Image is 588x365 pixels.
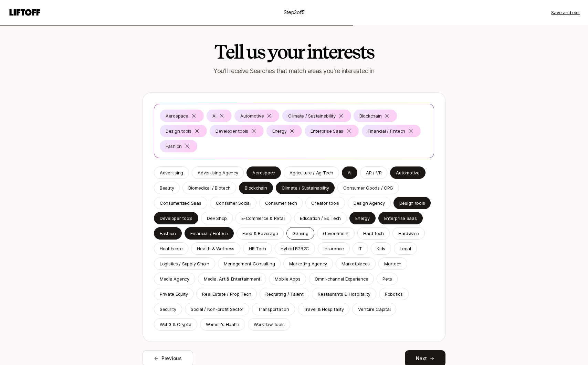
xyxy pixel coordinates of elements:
[377,245,385,252] div: Kids
[190,230,228,237] p: Financial / Fintech
[275,275,300,282] p: Mobile Apps
[292,230,308,237] p: Gaming
[289,260,327,267] p: Marketing Agency
[197,245,234,252] p: Health & Wellness
[318,291,370,297] p: Restaurants & Hospitality
[166,128,191,134] p: Design tools
[382,275,392,282] div: Pets
[354,200,385,206] div: Design Agency
[198,169,238,176] div: Advertising Agency
[265,291,303,297] div: Recruiting / Talent
[160,306,176,313] p: Security
[288,112,336,119] p: Climate / Sustainability
[343,184,393,191] p: Consumer Goods / CPG
[242,230,278,237] p: Food & Beverage
[240,112,264,119] p: Automotive
[400,245,411,252] div: Legal
[161,354,182,363] span: Previous
[282,184,329,191] p: Climate / Sustainability
[139,66,449,76] p: You'll receive Searches that match areas you're interested in
[160,230,176,237] p: Fashion
[363,230,384,237] p: Hard tech
[272,128,286,134] p: Energy
[160,321,191,328] p: Web3 & Crypto
[207,215,227,222] p: Dev Shop
[399,200,425,206] p: Design tools
[358,306,390,313] p: Venture Capital
[290,169,333,176] div: Agriculture / Ag Tech
[224,260,275,267] div: Management Consulting
[384,260,401,267] p: Martech
[342,260,370,267] p: Marketplaces
[245,184,267,191] div: Blockchain
[355,215,369,222] p: Energy
[304,306,344,313] div: Travel & Hospitality
[166,112,188,119] div: Aerospace
[160,291,188,297] p: Private Equity
[311,200,339,206] p: Creator tools
[160,215,192,222] p: Developer tools
[216,200,251,206] p: Consumer Social
[396,169,419,176] div: Automotive
[254,321,284,328] p: Workflow tools
[366,169,381,176] p: AR / VR
[384,215,417,222] p: Enterprise Saas
[368,128,405,134] div: Financial / Fintech
[206,321,239,328] p: Women's Health
[204,275,260,282] div: Media, Art & Entertainment
[358,245,362,252] div: IT
[202,291,251,297] p: Real Estate / Prop Tech
[212,112,216,119] p: AI
[160,169,183,176] p: Advertising
[188,184,230,191] div: Biomedical / Biotech
[191,306,243,313] div: Social / Non-profit Sector
[323,230,349,237] p: Government
[160,200,201,206] p: Consumerized Saas
[315,275,368,282] div: Omni-channel Experience
[281,245,309,252] p: Hybrid B2B2C
[216,128,248,134] p: Developer tools
[166,143,182,150] p: Fashion
[348,169,351,176] p: AI
[139,41,449,62] h2: Tell us your interests
[160,260,209,267] p: Logistics / Supply Chain
[252,169,275,176] p: Aerospace
[160,184,174,191] p: Beauty
[398,230,419,237] p: Hardware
